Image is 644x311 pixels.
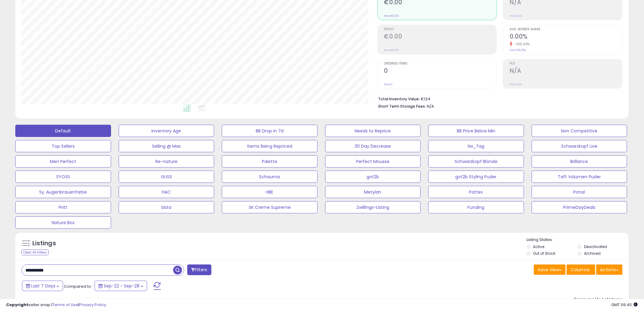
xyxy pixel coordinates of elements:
h2: €0.00 [384,33,497,41]
button: Re-nature [119,155,214,168]
span: Avg. Buybox Share [510,28,622,31]
button: 30 Day Decrease [325,140,421,152]
button: Schwarzkopf Live [532,140,627,152]
button: got2b Styling Puder [428,171,524,183]
button: got2b [325,171,421,183]
span: 2025-10-6 09:40 GMT [612,302,638,308]
button: Default [15,125,111,137]
span: Compared to: [64,283,92,289]
button: Save View [534,265,566,275]
button: Sep-22 - Sep-28 [95,281,147,291]
strong: Copyright [6,302,28,308]
span: N/A [427,103,434,109]
a: Terms of Use [52,302,78,308]
h5: Listings [32,239,56,248]
button: Taft Volumen Puder [532,171,627,183]
button: Zwillings-Listing [325,201,421,213]
li: €124 [378,95,618,102]
small: Prev: €0.00 [384,48,399,52]
h2: 0 [384,67,497,76]
label: Deactivated [584,244,607,249]
div: Clear All Filters [21,250,49,255]
button: PrimeDayDeals [532,201,627,213]
button: Men Perfect [15,155,111,168]
button: Ponal [532,186,627,198]
div: seller snap | | [6,302,106,308]
button: No_Tag [428,140,524,152]
label: Out of Stock [533,251,556,256]
h2: N/A [510,67,622,76]
button: Sista [119,201,214,213]
b: Short Term Storage Fees: [378,104,426,109]
button: Funding [428,201,524,213]
button: BB Drop in 7d [222,125,318,137]
button: Sy. Augenbrauenfarbe [15,186,111,198]
span: Profit [384,28,497,31]
button: Pattex [428,186,524,198]
small: Prev: N/A [510,83,522,86]
a: Privacy Policy [79,302,106,308]
span: Ordered Items [384,62,497,65]
button: Filters [187,265,211,275]
button: Needs to Reprice [325,125,421,137]
span: Sep-22 - Sep-28 [104,283,140,289]
button: Schwarzkopf Blonde [428,155,524,168]
button: Perfect Mousse [325,155,421,168]
button: Columns [567,265,595,275]
button: Selling @ Max [119,140,214,152]
button: Schauma [222,171,318,183]
button: Items Being Repriced [222,140,318,152]
div: Displaying 1 to 1 of 1 items [574,297,623,302]
span: ROI [510,62,622,65]
span: Columns [571,267,590,273]
button: Nature Box [15,217,111,229]
button: SYOSS [15,171,111,183]
button: Non Competitive [532,125,627,137]
label: Archived [584,251,601,256]
span: Last 7 Days [31,283,55,289]
button: HBE [222,186,318,198]
b: Total Inventory Value: [378,96,420,102]
label: Active [533,244,545,249]
button: Inventory Age [119,125,214,137]
button: Palette [222,155,318,168]
small: Prev: €0.00 [384,14,399,18]
button: HAC [119,186,214,198]
small: -100.00% [512,42,530,46]
button: Brillance [532,155,627,168]
h2: 0.00% [510,33,622,41]
button: Top Sellers [15,140,111,152]
button: Pritt [15,201,111,213]
button: GLISS [119,171,214,183]
button: SK Creme Supreme [222,201,318,213]
button: BB Price Below Min [428,125,524,137]
button: Actions [596,265,623,275]
p: Listing States: [527,237,629,243]
button: Last 7 Days [22,281,63,291]
button: Metylan [325,186,421,198]
small: Prev: N/A [510,14,522,18]
small: Prev: 55.25% [510,48,526,52]
small: Prev: 0 [384,83,393,86]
